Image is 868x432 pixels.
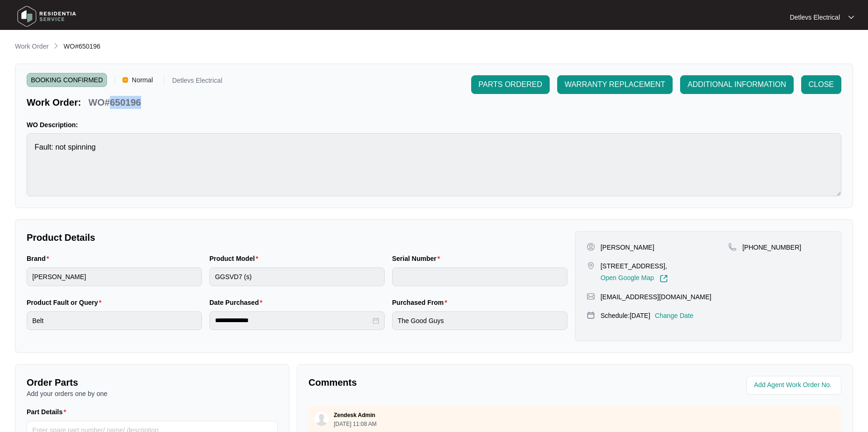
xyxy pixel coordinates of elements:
input: Product Fault or Query [27,311,202,330]
span: BOOKING CONFIRMED [27,73,107,87]
label: Product Fault or Query [27,298,105,307]
span: WARRANTY REPLACEMENT [565,79,665,90]
img: Link-External [660,274,668,283]
input: Date Purchased [215,316,371,325]
input: Purchased From [392,311,567,330]
label: Serial Number [392,254,444,263]
p: Detlevs Electrical [172,77,222,87]
img: user-pin [587,243,595,251]
img: map-pin [728,243,737,251]
textarea: Fault: not spinning [27,133,841,196]
label: Date Purchased [209,298,266,307]
button: ADDITIONAL INFORMATION [680,75,794,94]
img: map-pin [587,311,595,319]
img: Vercel Logo [122,77,128,83]
p: [DATE] 11:08 AM [334,421,377,427]
input: Add Agent Work Order No. [754,380,836,391]
button: PARTS ORDERED [471,75,550,94]
p: Work Order: [27,96,81,109]
p: [EMAIL_ADDRESS][DOMAIN_NAME] [601,292,711,302]
label: Purchased From [392,298,451,307]
img: map-pin [587,261,595,270]
button: CLOSE [801,75,841,94]
span: PARTS ORDERED [479,79,542,90]
p: Change Date [655,311,694,320]
img: dropdown arrow [848,15,854,20]
p: Order Parts [27,376,278,389]
input: Product Model [209,267,385,286]
img: residentia service logo [14,2,79,30]
label: Part Details [27,407,70,417]
p: Product Details [27,231,567,244]
p: [PERSON_NAME] [601,243,654,252]
span: ADDITIONAL INFORMATION [688,79,786,90]
p: Detlevs Electrical [790,13,840,22]
a: Work Order [13,42,50,52]
p: Zendesk Admin [334,411,375,419]
p: Comments [308,376,568,389]
img: map-pin [587,292,595,301]
p: [PHONE_NUMBER] [742,243,801,252]
p: Work Order [15,42,49,51]
label: Product Model [209,254,262,263]
p: WO Description: [27,120,841,130]
p: Add your orders one by one [27,389,278,398]
span: Normal [128,73,157,87]
input: Serial Number [392,267,567,286]
img: user.svg [315,412,329,426]
span: CLOSE [809,79,834,90]
p: WO#650196 [88,96,141,109]
p: [STREET_ADDRESS], [601,261,668,271]
button: WARRANTY REPLACEMENT [557,75,673,94]
label: Brand [27,254,53,263]
span: WO#650196 [64,43,100,50]
a: Open Google Map [601,274,668,283]
img: chevron-right [52,42,60,50]
input: Brand [27,267,202,286]
p: Schedule: [DATE] [601,311,650,320]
